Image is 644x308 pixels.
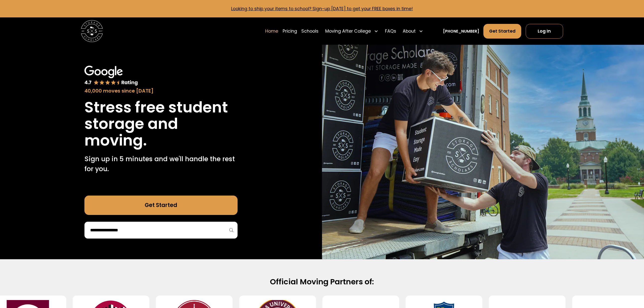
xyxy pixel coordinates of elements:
h2: Official Moving Partners of: [147,277,497,287]
img: Storage Scholars main logo [81,20,103,42]
div: Moving After College [325,28,371,34]
div: About [400,24,425,39]
a: Get Started [84,196,238,215]
a: Looking to ship your items to school? Sign-up [DATE] to get your FREE boxes in time! [231,6,413,12]
a: Schools [301,24,319,39]
div: Moving After College [323,24,381,39]
a: FAQs [385,24,396,39]
a: Pricing [283,24,297,39]
div: 40,000 moves since [DATE] [84,87,238,95]
img: Storage Scholars makes moving and storage easy. [322,45,644,259]
h1: Stress free student storage and moving. [84,99,238,149]
a: Home [265,24,278,39]
a: Get Started [483,24,521,39]
img: Google 4.7 star rating [84,66,138,86]
a: [PHONE_NUMBER] [443,28,479,34]
div: About [403,28,416,34]
a: home [81,20,103,42]
a: Log In [526,24,563,39]
p: Sign up in 5 minutes and we'll handle the rest for you. [84,154,238,174]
